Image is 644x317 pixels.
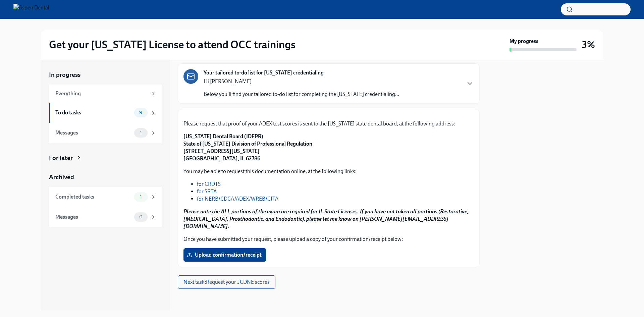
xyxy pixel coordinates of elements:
a: for SRTA [197,188,217,195]
div: Completed tasks [55,193,131,201]
strong: [US_STATE] Dental Board (IDFPR) State of [US_STATE] Division of Professional Regulation [STREET_A... [183,133,312,162]
a: Archived [49,173,162,181]
a: Completed tasks1 [49,187,162,207]
div: Everything [55,90,148,97]
label: Upload confirmation/receipt [183,248,266,262]
strong: My progress [509,38,538,45]
span: Upload confirmation/receipt [188,252,262,258]
h3: 3% [582,39,595,51]
a: for NERB/CDCA/ADEX/WREB/CITA [197,196,278,202]
span: 0 [135,214,147,219]
a: Everything [49,85,162,103]
div: To do tasks [55,109,131,116]
button: Next task:Request your JCDNE scores [178,275,275,289]
div: Messages [55,213,131,221]
strong: Your tailored to-do list for [US_STATE] credentialing [204,69,324,76]
p: Please request that proof of your ADEX test scores is sent to the [US_STATE] state dental board, ... [183,120,474,127]
strong: Please note the ALL portions of the exam are required for IL State Licenses. If you have not take... [183,208,469,229]
div: For later [49,154,73,162]
a: for CRDTS [197,181,221,187]
a: In progress [49,70,162,79]
span: 1 [136,130,146,135]
span: 9 [135,110,146,115]
span: 1 [136,194,146,199]
a: Messages1 [49,123,162,143]
span: Next task : Request your JCDNE scores [183,279,270,285]
a: To do tasks9 [49,103,162,123]
img: Aspen Dental [13,4,49,15]
a: Messages0 [49,207,162,227]
h2: Get your [US_STATE] License to attend OCC trainings [49,38,296,51]
p: Hi [PERSON_NAME] [204,78,399,85]
a: For later [49,154,162,162]
p: Once you have submitted your request, please upload a copy of your confirmation/receipt below: [183,235,474,243]
p: You may be able to request this documentation online, at the following links: [183,168,474,175]
p: Below you'll find your tailored to-do list for completing the [US_STATE] credentialing... [204,91,399,98]
div: Messages [55,129,131,137]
